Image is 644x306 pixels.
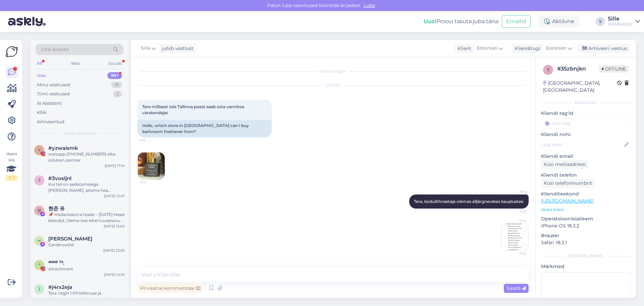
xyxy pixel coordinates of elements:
[48,284,72,290] span: #j4rx2eja
[541,215,631,222] p: Operatsioonisüsteem
[541,110,631,117] p: Kliendi tag'id
[501,218,526,223] span: Sille
[48,236,92,242] span: Halja Kivi
[501,209,527,214] span: 9:25
[37,91,70,97] div: Tiimi vestlused
[424,18,436,25] b: Uus!
[37,82,70,88] div: Minu vestlused
[104,272,125,277] div: [DATE] 14:32
[37,208,41,213] span: 현
[5,45,18,58] img: Askly Logo
[5,175,17,181] div: 2 / 3
[69,59,81,68] div: Web
[48,206,65,212] span: 현준 유
[104,224,125,229] div: [DATE] 15:00
[107,59,123,68] div: Socials
[138,284,203,293] div: Privaatne kommentaar
[362,2,377,8] span: Luba
[414,199,524,204] span: Tere, kodulõhnastaja olemas alljärgnevates kauplustes:
[543,80,617,94] div: [GEOGRAPHIC_DATA], [GEOGRAPHIC_DATA]
[48,290,125,302] div: Tere. tegin 1.09 tellimuse ja kättesaamise pakiautomaati [GEOGRAPHIC_DATA] Lasnamägi aga pole vee...
[48,212,125,224] div: 📌 Hädaolukorra teade – [DATE] Head kliendid, Oleme teie lehel tuvastanud sisu, mis [PERSON_NAME] ...
[48,145,78,151] span: #yzwaismk
[541,131,631,138] p: Kliendi nimi
[541,232,631,239] p: Brauser
[48,151,125,163] div: watsapp [PHONE_NUMBER] elka solutıon partner
[48,242,125,248] div: Garderoobid
[541,100,631,106] div: Kliendi info
[48,175,71,181] span: #3vosljnl
[48,181,125,193] div: Kui teil on sedistamisega [PERSON_NAME], aitame hea meelega. Siin saate broneerida aja kõneks: [U...
[541,160,589,169] div: Küsi meiliaadressi
[608,16,640,27] a: SilleHOME4YOU
[138,68,529,74] div: Vestlus algas
[557,65,599,73] div: # 35zbnjkn
[140,180,165,185] span: 9:16
[141,45,150,52] span: Sille
[37,72,46,79] div: Uus
[502,15,531,28] button: Emailid
[42,46,68,53] span: Otsi kliente
[64,130,95,136] span: Uued vestlused
[546,45,567,52] span: Estonian
[140,138,165,143] span: 9:16
[541,253,631,259] div: [PERSON_NAME]
[501,224,528,251] img: Attachment
[506,285,526,291] span: Saada
[541,118,631,128] input: Lisa tag
[39,262,40,267] span: ᴬ
[38,287,40,292] span: j
[38,238,41,243] span: H
[38,178,41,183] span: 3
[138,152,165,179] img: Attachment
[424,17,499,26] div: Proovi tasuta juba täna:
[541,263,631,270] p: Märkmed
[541,153,631,160] p: Kliendi email
[36,59,43,68] div: All
[48,266,125,272] div: Attachment
[455,45,471,52] div: Klient
[541,179,595,188] div: Küsi telefoninumbrit
[477,45,497,52] span: Estonian
[37,100,62,107] div: AI Assistent
[103,248,125,253] div: [DATE] 23:05
[105,163,125,168] div: [DATE] 17:14
[578,44,630,53] div: Arhiveeri vestlus
[501,251,526,256] span: 9:25
[541,207,631,213] p: Vaata edasi ...
[113,91,122,97] div: 2
[541,190,631,198] p: Klienditeekond
[107,72,122,79] div: 99+
[37,119,64,125] div: Arhiveeritud
[541,141,623,148] input: Lisa nimi
[541,239,631,246] p: Safari 18.3.1
[539,15,580,28] div: Aktiivne
[104,193,125,199] div: [DATE] 12:47
[501,189,527,194] span: Sille
[159,45,194,52] div: juhib vestlust
[596,17,605,26] div: S
[608,21,633,27] div: HOME4YOU
[5,151,17,181] div: Vaata siia
[142,104,245,115] span: Tere millisest teie Tallinna poest saab osta vannitoa värskendajat
[608,16,633,21] div: Sille
[541,198,594,204] a: [URL][DOMAIN_NAME]
[138,82,529,88] div: [DATE]
[599,65,629,73] span: Offline
[38,147,41,152] span: y
[138,120,272,137] div: Hello, which store in [GEOGRAPHIC_DATA] can I buy bathroom freshener from?
[547,67,549,72] span: 3
[541,222,631,229] p: iPhone OS 18.3.2
[111,82,122,88] div: 18
[512,45,540,52] div: Klienditugi
[37,109,47,116] div: Kõik
[48,260,64,266] span: ᴬᴺᴺᴱ ᵀᴬ.
[541,172,631,179] p: Kliendi telefon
